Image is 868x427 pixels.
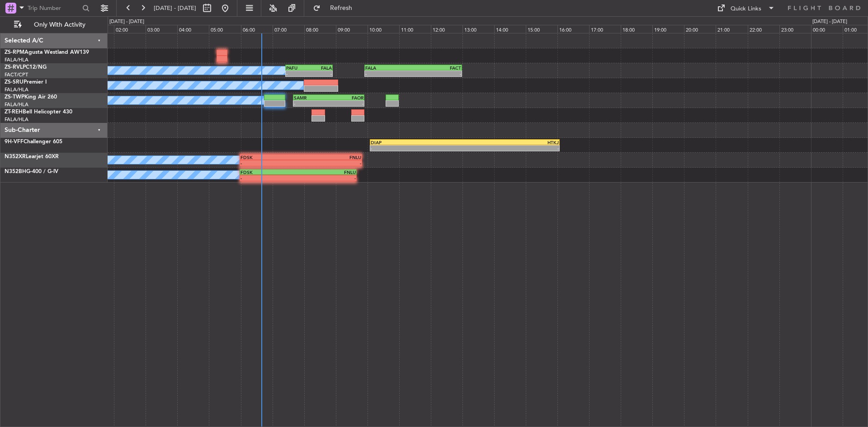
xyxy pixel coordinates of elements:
[431,25,462,33] div: 12:00
[241,175,298,181] div: -
[5,86,28,93] a: FALA/HLA
[273,25,304,33] div: 07:00
[294,101,329,106] div: -
[365,71,413,76] div: -
[779,25,811,33] div: 23:00
[5,101,28,108] a: FALA/HLA
[465,145,559,151] div: -
[5,80,24,85] span: ZS-SRU
[5,154,26,160] span: N352XR
[684,25,716,33] div: 20:00
[5,65,47,70] a: ZS-RVLPC12/NG
[494,25,526,33] div: 14:00
[154,4,196,12] span: [DATE] - [DATE]
[309,65,332,70] div: FALA
[368,25,399,33] div: 10:00
[5,169,58,174] a: N352BHG-400 / G-IV
[286,71,309,76] div: -
[298,169,356,175] div: FNLU
[413,71,461,76] div: -
[652,25,684,33] div: 19:00
[748,25,779,33] div: 22:00
[5,71,28,78] a: FACT/CPT
[413,65,461,70] div: FACT
[329,101,363,106] div: -
[5,94,24,100] span: ZS-TWP
[716,25,747,33] div: 21:00
[336,25,368,33] div: 09:00
[28,1,80,15] input: Trip Number
[5,50,24,55] span: ZS-RPM
[241,25,273,33] div: 06:00
[304,25,336,33] div: 08:00
[5,116,28,123] a: FALA/HLA
[309,1,363,15] button: Refresh
[322,5,360,11] span: Refresh
[5,154,59,160] a: N352XRLearjet 60XR
[811,25,843,33] div: 00:00
[465,140,559,145] div: HTKJ
[241,160,301,166] div: -
[286,65,309,70] div: PAFU
[399,25,431,33] div: 11:00
[526,25,557,33] div: 15:00
[5,109,23,115] span: ZT-REH
[371,140,465,145] div: DIAP
[5,65,23,70] span: ZS-RVL
[298,175,356,181] div: -
[241,155,301,160] div: FDSK
[5,139,62,145] a: 9H-VFFChallenger 605
[241,169,298,175] div: FDSK
[5,139,24,145] span: 9H-VFF
[309,71,332,76] div: -
[24,22,95,28] span: Only With Activity
[109,18,144,26] div: [DATE] - [DATE]
[5,169,26,174] span: N352BH
[589,25,621,33] div: 17:00
[329,95,363,100] div: FAOR
[301,155,361,160] div: FNLU
[209,25,241,33] div: 05:00
[177,25,209,33] div: 04:00
[5,109,72,115] a: ZT-REHBell Helicopter 430
[294,95,329,100] div: SAMR
[5,94,57,100] a: ZS-TWPKing Air 260
[5,80,47,85] a: ZS-SRUPremier I
[462,25,494,33] div: 13:00
[5,56,28,63] a: FALA/HLA
[114,25,146,33] div: 02:00
[731,5,761,14] div: Quick Links
[301,160,361,166] div: -
[5,50,89,55] a: ZS-RPMAgusta Westland AW139
[365,65,413,70] div: FALA
[557,25,589,33] div: 16:00
[712,1,779,15] button: Quick Links
[371,145,465,151] div: -
[621,25,652,33] div: 18:00
[146,25,177,33] div: 03:00
[812,18,847,26] div: [DATE] - [DATE]
[10,18,98,32] button: Only With Activity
